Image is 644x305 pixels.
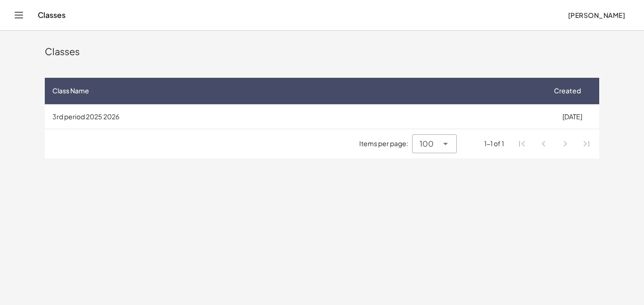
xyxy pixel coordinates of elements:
button: Toggle navigation [11,8,26,23]
div: 1-1 of 1 [484,139,504,148]
span: [PERSON_NAME] [568,11,625,19]
td: 3rd period 2025 2026 [45,104,545,129]
div: Classes [45,45,599,58]
td: [DATE] [545,104,599,129]
button: [PERSON_NAME] [560,7,633,24]
nav: Pagination Navigation [512,133,597,155]
span: Items per page: [359,139,412,148]
span: Created [554,86,581,96]
span: Class Name [52,86,89,96]
span: 100 [420,138,434,149]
